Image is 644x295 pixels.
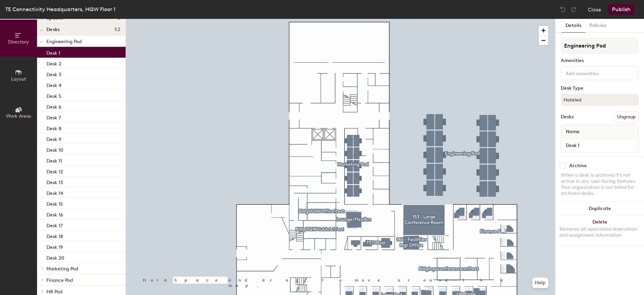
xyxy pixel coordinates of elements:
button: Publish [608,4,635,15]
span: Desks [46,27,60,32]
button: Policies [585,19,610,33]
button: Duplicate [555,202,644,215]
p: Desk 14 [46,188,63,196]
p: Desk 18 [46,232,63,239]
span: Marketing Pod [46,266,78,272]
button: Ungroup [614,111,639,123]
input: Unnamed desk [562,141,637,150]
p: Desk 10 [46,145,63,153]
p: Desk 15 [46,199,63,207]
p: Desk 5 [46,91,61,99]
span: 52 [115,27,120,32]
button: Hoteled [561,94,639,106]
input: Add amenities [564,69,625,77]
p: Desk 2 [46,59,61,67]
p: Desk 19 [46,242,63,250]
div: Archive [569,163,587,169]
button: Help [532,277,548,288]
p: Desk 11 [46,156,62,164]
div: Removes all associated reservation and assignment information [559,226,640,238]
p: Desk 12 [46,167,63,175]
span: Directory [8,39,29,45]
div: Desk Type [561,86,639,91]
button: Close [588,4,601,15]
p: Desk 6 [46,102,61,110]
span: Finance Pod [46,277,73,283]
p: Desk 9 [46,135,61,142]
span: Engineering Pod [46,39,82,45]
span: Work Areas [6,113,31,119]
p: Desk 3 [46,70,61,78]
p: Desk 20 [46,253,64,261]
span: HR Pod [46,289,62,295]
img: Undo [559,6,566,13]
p: Desk 8 [46,124,61,131]
span: Name [562,126,583,138]
p: Desk 1 [46,48,60,56]
img: Redo [570,6,577,13]
p: Desk 4 [46,81,61,88]
p: Desk 7 [46,113,61,121]
div: Desks [561,114,574,120]
span: Layout [11,76,26,82]
p: Desk 17 [46,221,63,229]
div: TE Connectivity Headquarters, HQW Floor 1 [5,5,116,13]
div: When a desk is archived it's not active in any user-facing features. Your organization is not bil... [561,172,639,197]
button: DeleteRemoves all associated reservation and assignment information [555,215,644,245]
p: Desk 13 [46,178,63,185]
p: Desk 16 [46,210,63,218]
button: Details [561,19,585,33]
div: Amenities [561,58,639,63]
